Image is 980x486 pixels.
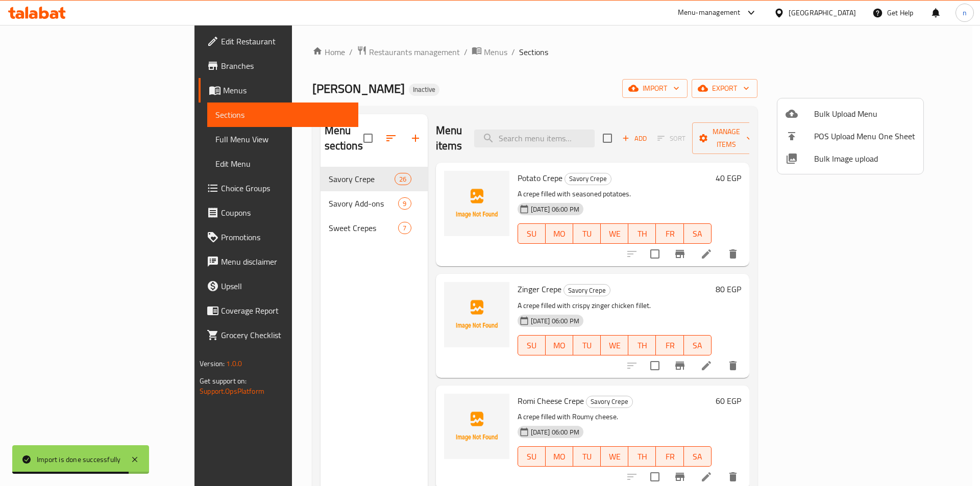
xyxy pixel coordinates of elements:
span: POS Upload Menu One Sheet [814,130,915,142]
span: Bulk Image upload [814,152,915,165]
span: Bulk Upload Menu [814,108,915,120]
li: POS Upload Menu One Sheet [777,125,923,147]
div: Import is done successfully [37,454,120,465]
li: Upload bulk menu [777,103,923,125]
